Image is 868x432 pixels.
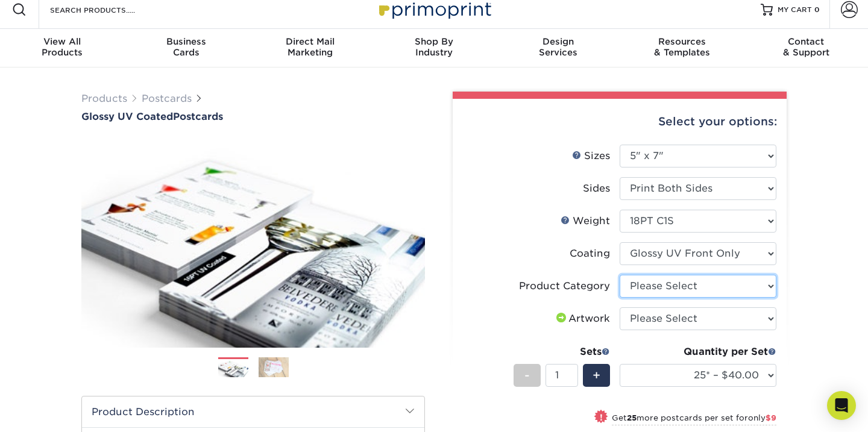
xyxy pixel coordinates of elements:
[744,36,868,58] div: & Support
[462,99,777,145] div: Select your options:
[514,345,610,359] div: Sets
[259,357,289,378] img: Postcards 02
[248,36,372,58] div: Marketing
[372,36,496,58] div: Industry
[496,36,620,47] span: Design
[81,93,127,104] a: Products
[748,413,776,422] span: only
[81,111,425,122] a: Glossy UV CoatedPostcards
[593,366,600,384] span: +
[612,413,776,425] small: Get more postcards per set for
[248,29,372,67] a: Direct MailMarketing
[583,181,610,196] div: Sides
[124,29,248,67] a: BusinessCards
[744,36,868,47] span: Contact
[620,345,776,359] div: Quantity per Set
[519,279,610,293] div: Product Category
[218,358,248,379] img: Postcards 01
[766,413,776,422] span: $9
[81,111,173,122] span: Glossy UV Coated
[620,29,744,67] a: Resources& Templates
[627,413,637,422] strong: 25
[49,2,166,17] input: SEARCH PRODUCTS.....
[620,36,744,58] div: & Templates
[827,391,856,420] div: Open Intercom Messenger
[82,396,424,427] h2: Product Description
[744,29,868,67] a: Contact& Support
[124,36,248,58] div: Cards
[372,29,496,67] a: Shop ByIndustry
[561,214,610,228] div: Weight
[570,246,610,261] div: Coating
[554,311,610,326] div: Artwork
[124,36,248,47] span: Business
[620,36,744,47] span: Resources
[600,411,603,424] span: !
[372,36,496,47] span: Shop By
[248,36,372,47] span: Direct Mail
[814,5,820,14] span: 0
[496,36,620,58] div: Services
[778,5,812,15] span: MY CART
[572,149,610,163] div: Sizes
[496,29,620,67] a: DesignServices
[81,124,425,361] img: Glossy UV Coated 01
[524,366,530,384] span: -
[142,93,192,104] a: Postcards
[81,111,425,122] h1: Postcards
